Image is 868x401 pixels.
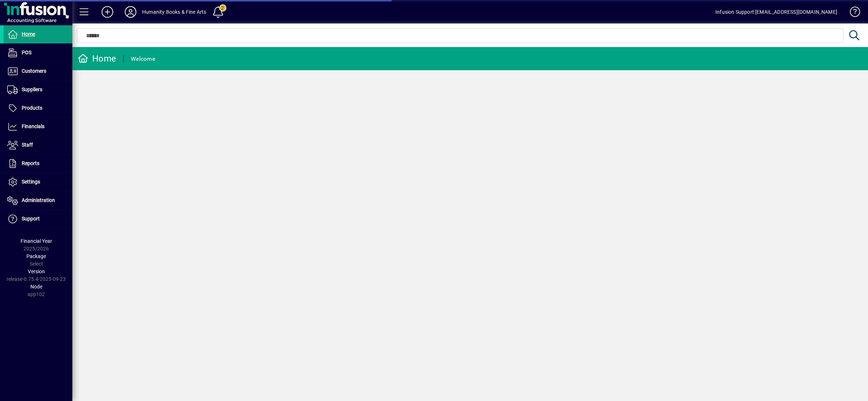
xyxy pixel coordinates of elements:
div: Welcome [131,53,155,65]
span: Suppliers [22,86,42,92]
div: Humanity Books & Fine Arts [142,6,207,18]
a: Customers [4,62,72,80]
a: POS [4,44,72,62]
div: Home [78,53,116,64]
span: Settings [22,179,40,185]
span: Staff [22,142,33,148]
span: Reports [22,160,39,166]
a: Support [4,210,72,228]
a: Reports [4,155,72,173]
button: Profile [119,5,142,18]
a: Suppliers [4,81,72,99]
div: Infusion Support [EMAIL_ADDRESS][DOMAIN_NAME] [715,6,837,18]
span: Home [22,31,35,37]
a: Administration [4,191,72,210]
span: Customers [22,68,46,74]
a: Products [4,99,72,117]
span: Financials [22,123,44,129]
span: Products [22,105,42,111]
span: Financial Year [21,238,52,244]
span: Support [22,216,40,221]
span: Administration [22,197,55,203]
a: Staff [4,136,72,154]
span: Node [30,284,42,290]
span: Package [26,253,46,259]
button: Add [96,5,119,18]
a: Settings [4,173,72,191]
span: Version [28,269,45,274]
span: POS [22,50,31,55]
a: Knowledge Base [844,1,859,25]
a: Financials [4,118,72,136]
